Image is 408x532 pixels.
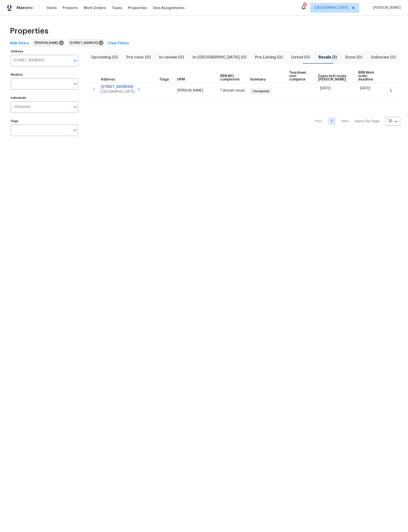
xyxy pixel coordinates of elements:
[10,29,48,34] span: Properties
[17,5,33,10] span: Maestro
[47,5,57,10] span: Visits
[328,117,335,125] a: Goto page 1
[112,6,122,10] span: Tasks
[101,78,115,81] span: Address
[314,5,348,10] span: [GEOGRAPHIC_DATA]
[320,87,330,90] span: [DATE]
[250,78,266,81] span: Summary
[70,40,100,45] span: [STREET_ADDRESS]
[72,104,79,110] button: Open
[254,54,284,61] span: Pre-Listing (0)
[72,80,79,87] button: Open
[220,89,245,92] span: ? (known issue)
[177,78,185,81] span: HPM
[290,54,311,61] span: Listed (0)
[68,39,104,47] div: [STREET_ADDRESS]
[310,102,400,141] nav: Pagination Navigation
[289,71,310,81] span: Teardown visit complete
[101,89,135,94] span: [GEOGRAPHIC_DATA]
[84,5,106,10] span: Work Orders
[344,54,363,61] span: Done (0)
[11,96,78,99] label: Individuals
[108,40,129,46] span: Clear Filters
[125,54,152,61] span: Pre-reno (0)
[220,74,242,81] span: BRN WO completion
[11,50,78,53] label: Address
[385,115,400,127] div: 25
[371,5,401,10] span: [PERSON_NAME]
[106,39,131,48] button: Clear Filters
[32,39,65,47] div: [PERSON_NAME]
[63,5,78,10] span: Projects
[72,57,79,64] button: Open
[355,119,379,124] p: Items Per Page
[35,40,60,45] span: [PERSON_NAME]
[358,71,377,81] span: BRN Work order deadline
[128,5,147,10] span: Properties
[11,73,78,76] label: Markets
[370,54,397,61] span: Unknown (0)
[72,127,79,134] button: Open
[153,5,185,10] span: Geo Assignments
[14,105,30,109] span: 1 Selected
[318,74,350,81] span: Expected resale [PERSON_NAME]
[191,54,248,61] span: In-[GEOGRAPHIC_DATA] (0)
[101,84,135,89] span: [STREET_ADDRESS]
[10,40,29,46] span: Hide filters
[158,54,185,61] span: In-review (0)
[360,87,370,90] span: [DATE]
[8,39,31,48] button: Hide filters
[303,3,306,8] div: 7
[177,89,203,92] span: [PERSON_NAME]
[90,54,119,61] span: Upcoming (0)
[250,89,271,93] span: 1 Accepted
[11,120,78,123] label: Flags
[160,78,169,81] span: Flags
[317,54,338,61] span: Resale (1)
